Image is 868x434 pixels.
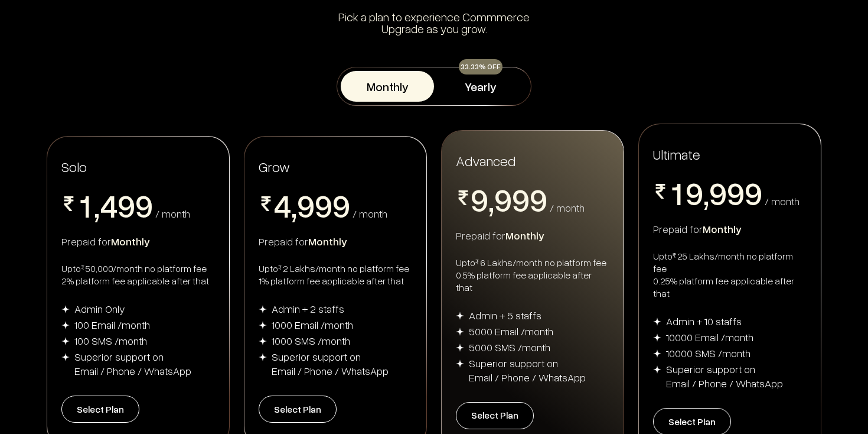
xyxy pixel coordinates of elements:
img: pricing-rupee [259,196,273,211]
div: 33.33% OFF [459,59,502,75]
span: 9 [471,183,488,215]
div: Admin + 2 staffs [272,302,344,316]
span: Grow [259,158,290,175]
div: Upto 25 Lakhs/month no platform fee 0.25% platform fee applicable after that [653,250,807,300]
span: Monthly [111,235,150,248]
img: pricing-rupee [61,196,76,211]
img: img [61,321,70,329]
div: Upto 2 Lakhs/month no platform fee 1% platform fee applicable after that [259,263,412,287]
span: 9 [332,189,350,221]
span: 9 [494,183,512,215]
div: Upto 50,000/month no platform fee 2% platform fee applicable after that [61,263,215,287]
span: 9 [745,177,762,209]
div: Prepaid for [653,222,807,236]
div: Prepaid for [259,234,412,248]
div: Prepaid for [456,228,609,242]
div: Upto 6 Lakhs/month no platform fee 0.5% platform fee applicable after that [456,257,609,294]
img: img [456,328,464,336]
div: / month [550,202,585,213]
span: 9 [315,189,332,221]
div: Pick a plan to experience Commmerce Upgrade as you grow. [51,11,817,34]
button: Monthly [341,71,434,102]
div: Superior support on Email / Phone / WhatsApp [74,349,191,378]
div: 1000 SMS /month [272,333,350,348]
span: , [703,177,709,212]
button: Select Plan [456,402,534,429]
span: Monthly [703,222,742,235]
span: 5 [100,221,118,253]
span: Monthly [308,235,347,248]
img: img [61,305,70,313]
span: Monthly [505,229,544,242]
sup: ₹ [475,257,479,266]
button: Select Plan [259,396,337,423]
span: 9 [297,189,315,221]
img: pricing-rupee [456,190,471,205]
img: img [259,353,267,361]
div: Prepaid for [61,234,215,248]
img: img [456,312,464,320]
sup: ₹ [673,251,676,260]
div: Admin + 10 staffs [666,314,742,328]
img: img [259,337,267,345]
span: 1 [76,189,94,221]
span: 9 [727,177,745,209]
div: / month [353,208,387,219]
span: Solo [61,158,87,175]
span: 9 [512,183,530,215]
span: 4 [100,189,118,221]
span: 2 [668,209,686,241]
div: / month [765,196,800,206]
div: 10000 SMS /month [666,346,750,360]
div: Superior support on Email / Phone / WhatsApp [272,349,389,378]
img: img [61,337,70,345]
span: 2 [76,221,94,253]
span: 1 [668,177,686,209]
span: , [488,183,494,219]
button: Yearly [434,71,527,102]
span: 9 [709,177,727,209]
div: 5000 SMS /month [469,340,550,354]
img: img [653,333,661,342]
span: 9 [686,177,703,209]
img: img [259,321,267,329]
span: 5 [273,221,291,253]
div: Superior support on Email / Phone / WhatsApp [469,356,586,384]
div: Admin Only [74,302,125,316]
img: img [653,365,661,374]
span: 9 [530,183,547,215]
img: img [456,344,464,352]
div: 100 Email /month [74,318,150,332]
img: img [61,353,70,361]
span: 9 [118,189,135,221]
div: Superior support on Email / Phone / WhatsApp [666,362,783,390]
span: 4 [273,189,291,221]
span: , [94,189,100,225]
div: / month [155,208,190,219]
span: Advanced [456,151,515,170]
sup: ₹ [278,263,282,272]
img: pricing-rupee [653,184,668,199]
div: 100 SMS /month [74,333,147,348]
button: Select Plan [61,396,139,423]
img: img [653,349,661,358]
img: img [456,359,464,368]
div: 10000 Email /month [666,330,753,344]
sup: ₹ [81,263,84,272]
div: Admin + 5 staffs [469,308,541,322]
div: 1000 Email /month [272,318,353,332]
span: 9 [135,189,153,221]
span: Ultimate [653,145,700,163]
img: img [259,305,267,313]
div: 5000 Email /month [469,324,553,338]
img: img [653,318,661,326]
span: , [291,189,297,225]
